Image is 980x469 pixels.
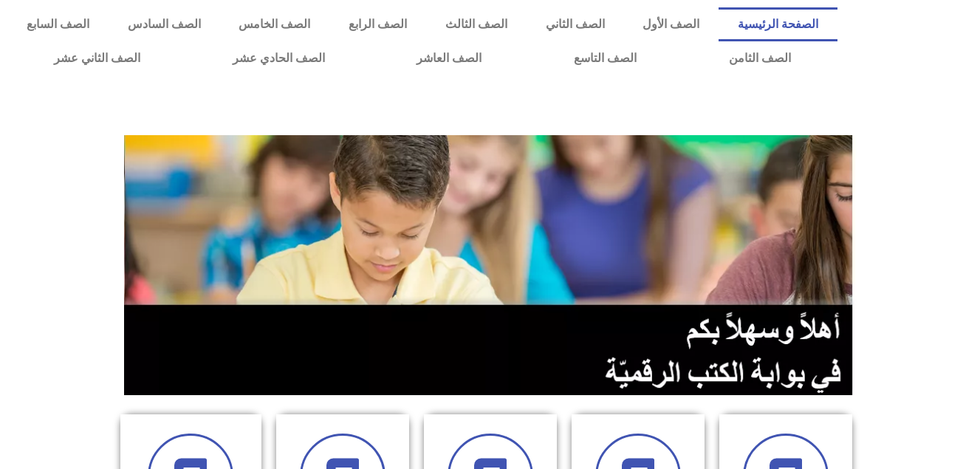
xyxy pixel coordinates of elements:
[528,41,683,75] a: الصف التاسع
[426,7,527,41] a: الصف الثالث
[329,7,426,41] a: الصف الرابع
[219,7,329,41] a: الصف الخامس
[7,7,109,41] a: الصف السابع
[186,41,371,75] a: الصف الحادي عشر
[109,7,220,41] a: الصف السادس
[683,41,837,75] a: الصف الثامن
[719,7,837,41] a: الصفحة الرئيسية
[7,41,186,75] a: الصف الثاني عشر
[527,7,624,41] a: الصف الثاني
[623,7,719,41] a: الصف الأول
[371,41,528,75] a: الصف العاشر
